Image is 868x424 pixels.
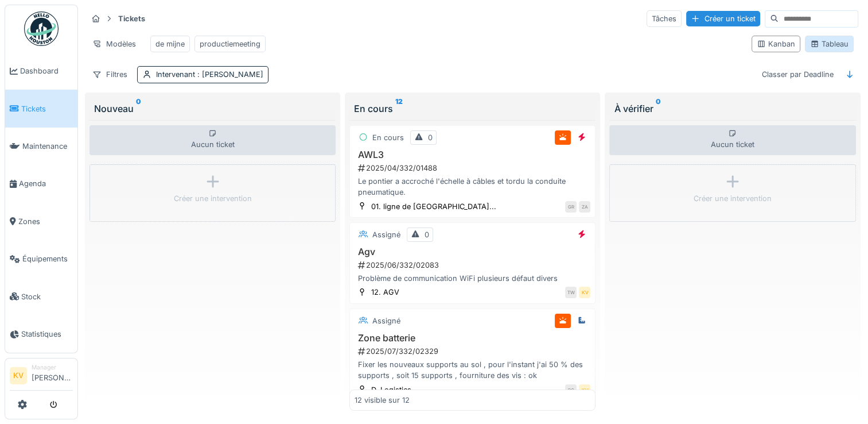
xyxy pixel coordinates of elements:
[614,102,851,115] div: À vérifier
[20,65,73,76] span: Dashboard
[686,11,760,26] div: Créer un ticket
[355,273,590,284] div: Problème de communication WiFi plusieurs défaut divers
[87,36,141,52] div: Modèles
[579,384,590,396] div: KV
[371,287,399,298] div: 12. AGV
[21,329,73,340] span: Statistiques
[609,125,855,155] div: Aucun ticket
[355,149,590,160] h3: AWL3
[647,10,682,27] div: Tâches
[156,69,263,80] div: Intervenant
[5,165,77,202] a: Agenda
[355,176,590,198] div: Le pontier a accroché l'échelle à câbles et tordu la conduite pneumatique.
[89,125,336,155] div: Aucun ticket
[694,193,772,204] div: Créer une intervention
[24,11,59,46] img: Badge_color-CXgf-gQk.svg
[195,70,263,79] span: : [PERSON_NAME]
[565,287,577,298] div: TW
[357,260,590,271] div: 2025/06/332/02083
[200,38,260,49] div: productiemeeting
[22,141,73,152] span: Maintenance
[87,66,133,83] div: Filtres
[810,38,848,49] div: Tableau
[5,52,77,90] a: Dashboard
[5,203,77,240] a: Zones
[5,128,77,165] a: Maintenance
[372,229,400,240] div: Assigné
[565,384,577,396] div: PG
[395,102,403,115] sup: 12
[10,367,27,384] li: KV
[19,178,73,189] span: Agenda
[655,102,660,115] sup: 0
[757,38,795,49] div: Kanban
[355,359,590,381] div: Fixer les nouveaux supports au sol , pour l'instant j'ai 50 % des supports , soit 15 supports , f...
[428,132,433,143] div: 0
[357,163,590,174] div: 2025/04/332/01488
[21,103,73,114] span: Tickets
[136,102,141,115] sup: 0
[579,287,590,298] div: KV
[94,102,331,115] div: Nouveau
[757,66,839,83] div: Classer par Deadline
[5,90,77,127] a: Tickets
[22,253,73,264] span: Équipements
[355,246,590,257] h3: Agv
[372,315,400,326] div: Assigné
[114,13,150,24] strong: Tickets
[579,201,590,213] div: ZA
[174,193,252,204] div: Créer une intervention
[5,240,77,277] a: Équipements
[371,201,496,212] div: 01. ligne de [GEOGRAPHIC_DATA]...
[5,277,77,315] a: Stock
[32,363,73,372] div: Manager
[5,315,77,353] a: Statistiques
[355,395,410,406] div: 12 visible sur 12
[425,229,429,240] div: 0
[155,38,185,49] div: de mijne
[355,333,590,344] h3: Zone batterie
[10,363,73,391] a: KV Manager[PERSON_NAME]
[371,384,411,395] div: D. Logistics
[357,346,590,357] div: 2025/07/332/02329
[372,132,404,143] div: En cours
[565,201,577,213] div: GR
[32,363,73,388] li: [PERSON_NAME]
[18,216,73,227] span: Zones
[21,291,73,302] span: Stock
[354,102,591,115] div: En cours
